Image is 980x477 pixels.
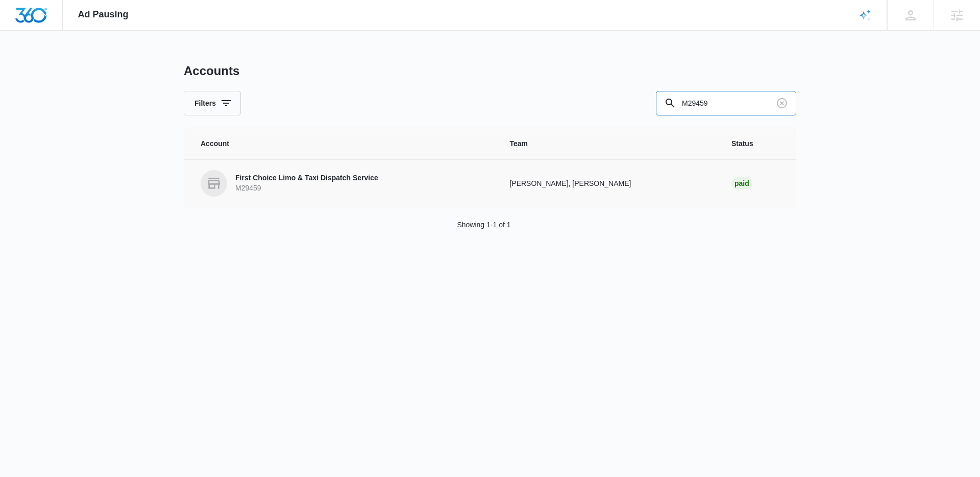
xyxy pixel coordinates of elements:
[457,220,510,230] p: Showing 1-1 of 1
[184,91,241,115] button: Filters
[201,170,485,197] a: First Choice Limo & Taxi Dispatch ServiceM29459
[731,177,752,189] div: Paid
[774,95,790,111] button: Clear
[656,91,796,115] input: Search By Account Number
[184,63,239,79] h1: Accounts
[201,138,485,149] span: Account
[235,173,378,183] p: First Choice Limo & Taxi Dispatch Service
[731,138,779,149] span: Status
[235,183,378,194] p: M29459
[509,178,707,189] p: [PERSON_NAME], [PERSON_NAME]
[78,9,129,20] span: Ad Pausing
[509,138,707,149] span: Team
